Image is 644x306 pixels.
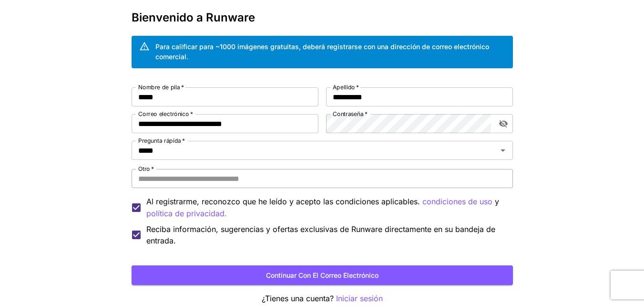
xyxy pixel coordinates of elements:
font: Al registrarme, reconozco que he leído y acepto las condiciones aplicables. [146,197,420,206]
font: Apellido [333,84,355,91]
font: Correo electrónico [138,110,189,117]
font: Reciba información, sugerencias y ofertas exclusivas de Runware directamente en su bandeja de ent... [146,224,495,245]
font: y [495,197,499,206]
font: Iniciar sesión [336,294,383,303]
button: alternar visibilidad de contraseña [495,115,512,132]
button: Continuar con el correo electrónico [132,265,513,285]
font: Pregunta rápida [138,137,181,144]
button: Abierto [496,144,510,157]
font: Otro [138,165,150,172]
font: Para calificar para ~1000 imágenes gratuitas, deberá registrarse con una dirección de correo elec... [155,42,489,61]
button: Al registrarme, reconozco que he leído y acepto las condiciones aplicables. condiciones de uso y [146,208,227,220]
font: política de privacidad. [146,209,227,218]
font: Nombre de pila [138,84,180,91]
font: ¿Tienes una cuenta? [262,294,334,303]
button: Iniciar sesión [336,293,383,305]
font: Contraseña [333,110,364,117]
font: condiciones de uso [422,197,492,206]
button: Al registrarme, reconozco que he leído y acepto las condiciones aplicables. y política de privaci... [422,196,492,208]
font: Bienvenido a Runware [132,11,255,24]
font: Continuar con el correo electrónico [266,271,378,279]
